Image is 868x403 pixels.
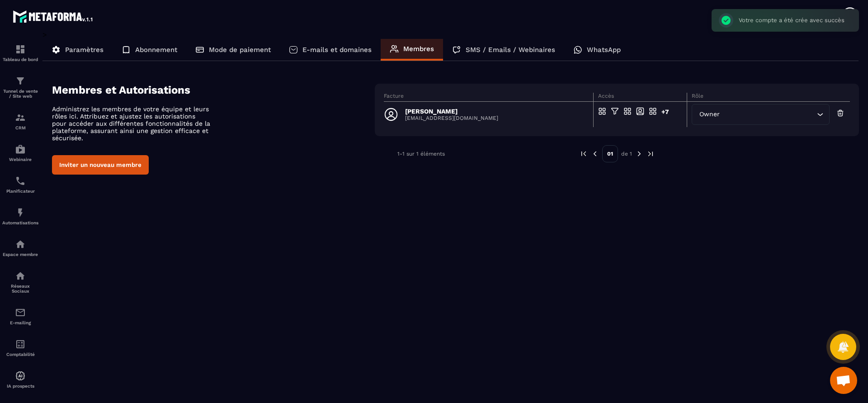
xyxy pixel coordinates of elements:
[830,367,857,394] a: Ouvrir le chat
[2,232,38,264] a: automationsautomationsEspace membre
[2,384,38,389] p: IA prospects
[661,107,670,122] div: +7
[209,46,271,54] p: Mode de paiement
[384,93,594,102] th: Facture
[698,109,722,119] span: Owner
[2,200,38,232] a: automationsautomationsAutomatisations
[405,108,498,115] p: [PERSON_NAME]
[15,239,26,250] img: automations
[2,252,38,257] p: Espace membre
[52,155,149,175] button: Inviter un nouveau membre
[2,69,38,105] a: formationformationTunnel de vente / Site web
[2,137,38,169] a: automationsautomationsWebinaire
[2,57,38,62] p: Tableau de bord
[2,89,38,99] p: Tunnel de vente / Site web
[602,145,618,162] p: 01
[15,112,26,123] img: formation
[591,150,599,158] img: prev
[15,44,26,55] img: formation
[2,157,38,162] p: Webinaire
[15,144,26,155] img: automations
[646,150,655,158] img: next
[13,8,94,24] img: logo
[635,150,643,158] img: next
[2,220,38,225] p: Automatisations
[687,93,850,102] th: Rôle
[466,46,555,54] p: SMS / Emails / Webinaires
[403,45,434,53] p: Membres
[2,169,38,200] a: schedulerschedulerPlanificateur
[2,332,38,364] a: accountantaccountantComptabilité
[15,307,26,318] img: email
[2,189,38,194] p: Planificateur
[302,46,372,54] p: E-mails et domaines
[15,175,26,186] img: scheduler
[135,46,177,54] p: Abonnement
[2,105,38,137] a: formationformationCRM
[2,300,38,332] a: emailemailE-mailing
[15,270,26,281] img: social-network
[397,151,445,157] p: 1-1 sur 1 éléments
[15,207,26,218] img: automations
[15,76,26,86] img: formation
[722,109,815,119] input: Search for option
[580,150,588,158] img: prev
[621,150,632,157] p: de 1
[42,30,859,188] div: >
[52,105,210,142] p: Administrez les membres de votre équipe et leurs rôles ici. Attribuez et ajustez les autorisation...
[692,104,830,125] div: Search for option
[2,284,38,294] p: Réseaux Sociaux
[405,115,498,121] p: [EMAIL_ADDRESS][DOMAIN_NAME]
[587,46,621,54] p: WhatsApp
[15,370,26,381] img: automations
[65,46,104,54] p: Paramètres
[15,339,26,350] img: accountant
[52,84,375,96] h4: Membres et Autorisations
[2,264,38,300] a: social-networksocial-networkRéseaux Sociaux
[2,352,38,357] p: Comptabilité
[594,93,687,102] th: Accès
[2,37,38,69] a: formationformationTableau de bord
[2,125,38,130] p: CRM
[2,320,38,325] p: E-mailing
